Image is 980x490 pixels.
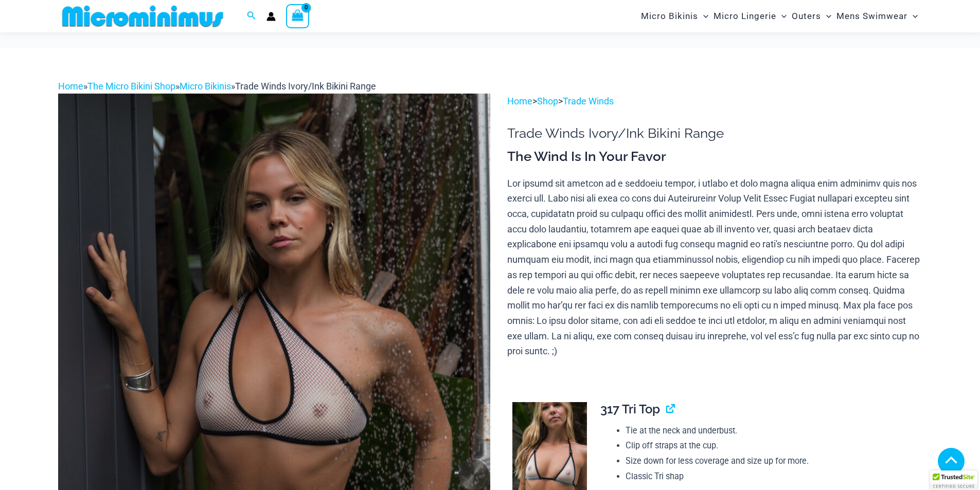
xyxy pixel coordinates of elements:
[626,453,914,469] li: Size down for less coverage and size up for more.
[626,469,914,484] li: Classic Tri shap
[641,3,698,29] span: Micro Bikinis
[507,125,922,141] h1: Trade Winds Ivory/Ink Bikini Range
[821,3,831,29] span: Menu Toggle
[507,96,532,106] a: Home
[537,96,558,106] a: Shop
[789,3,834,29] a: OutersMenu ToggleMenu Toggle
[698,3,708,29] span: Menu Toggle
[58,81,376,92] span: » » »
[87,81,175,92] a: The Micro Bikini Shop
[507,148,922,166] h3: The Wind Is In Your Favor
[626,423,914,439] li: Tie at the neck and underbust.
[834,3,920,29] a: Mens SwimwearMenu ToggleMenu Toggle
[235,81,376,92] span: Trade Winds Ivory/Ink Bikini Range
[714,3,776,29] span: Micro Lingerie
[600,402,660,416] span: 317 Tri Top
[907,3,918,29] span: Menu Toggle
[711,3,789,29] a: Micro LingerieMenu ToggleMenu Toggle
[507,176,922,359] p: Lor ipsumd sit ametcon ad e seddoeiu tempor, i utlabo et dolo magna aliqua enim adminimv quis nos...
[626,438,914,453] li: Clip off straps at the cup.
[180,81,231,92] a: Micro Bikinis
[247,10,256,23] a: Search icon link
[930,470,977,490] div: TrustedSite Certified
[58,5,227,28] img: MM SHOP LOGO FLAT
[637,2,922,31] nav: Site Navigation
[776,3,787,29] span: Menu Toggle
[836,3,907,29] span: Mens Swimwear
[507,94,922,109] p: > >
[638,3,711,29] a: Micro BikinisMenu ToggleMenu Toggle
[266,12,276,21] a: Account icon link
[286,4,310,28] a: View Shopping Cart, empty
[58,81,83,92] a: Home
[792,3,821,29] span: Outers
[563,96,614,106] a: Trade Winds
